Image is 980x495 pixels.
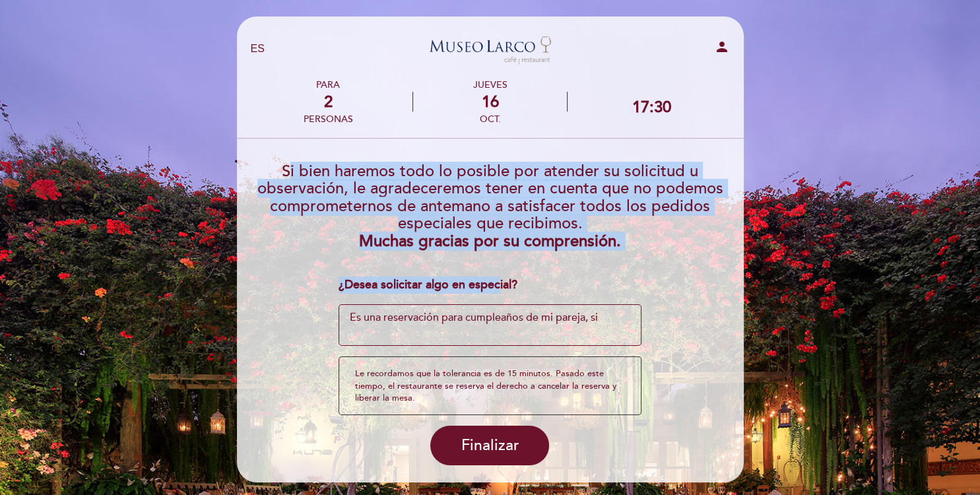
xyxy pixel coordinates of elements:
a: Museo [PERSON_NAME][GEOGRAPHIC_DATA] - Restaurant [408,31,573,67]
div: personas [304,114,353,125]
span: Si bien haremos todo lo posible por atender su solicitud u observación, le agradeceremos tener en... [257,162,723,233]
div: ¿Desea solicitar algo en especial? [339,277,641,294]
span: Finalizar [461,436,519,455]
div: oct. [413,114,567,125]
div: 17:30 [632,98,671,117]
div: Le recordamos que la tolerancia es de 15 minutos. Pasado este tiempo, el restaurante se reserva e... [339,356,641,415]
div: 2 [304,92,353,112]
i: person [714,39,730,55]
div: 16 [413,92,567,112]
div: PARA [304,79,353,90]
button: person [714,39,730,59]
b: Muchas gracias por su comprensión. [359,232,621,251]
button: Finalizar [430,426,549,465]
div: jueves [413,79,567,90]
